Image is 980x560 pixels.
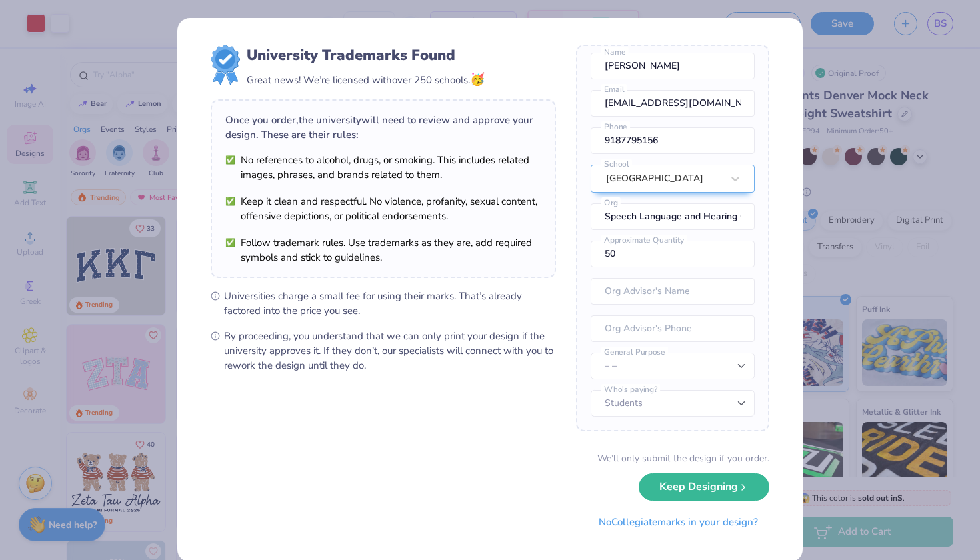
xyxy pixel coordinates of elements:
div: Great news! We’re licensed with over 250 schools. [247,71,485,89]
input: Org Advisor's Phone [591,315,755,342]
div: Once you order, the university will need to review and approve your design. These are their rules: [225,113,541,142]
input: Approximate Quantity [591,241,755,267]
button: NoCollegiatemarks in your design? [587,509,769,536]
input: Org Advisor's Name [591,278,755,305]
span: 🥳 [470,71,485,87]
input: Phone [591,127,755,154]
input: Org [591,203,755,230]
li: Follow trademark rules. Use trademarks as they are, add required symbols and stick to guidelines. [225,235,541,265]
span: Universities charge a small fee for using their marks. That’s already factored into the price you... [224,289,556,318]
input: Email [591,90,755,117]
div: University Trademarks Found [247,45,485,66]
button: Keep Designing [639,473,769,501]
div: We’ll only submit the design if you order. [597,451,769,465]
input: Name [591,53,755,79]
img: license-marks-badge.png [211,45,240,85]
span: By proceeding, you understand that we can only print your design if the university approves it. I... [224,329,556,373]
li: Keep it clean and respectful. No violence, profanity, sexual content, offensive depictions, or po... [225,194,541,223]
li: No references to alcohol, drugs, or smoking. This includes related images, phrases, and brands re... [225,153,541,182]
